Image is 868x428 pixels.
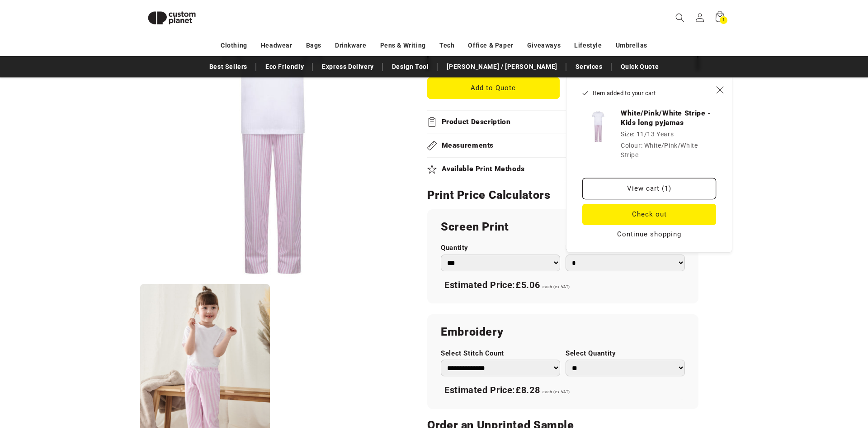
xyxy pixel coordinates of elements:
[566,77,732,252] div: Item added to your cart
[722,16,725,24] span: 1
[441,325,685,339] h2: Embroidery
[542,284,570,289] span: each (ex VAT)
[621,142,642,149] dt: Colour:
[261,38,292,53] a: Headwear
[621,142,698,159] dd: White/Pink/White Stripe
[710,80,730,100] button: Close
[441,349,560,358] label: Select Stitch Count
[566,244,685,252] label: Number of Colours
[441,244,560,252] label: Quantity
[566,349,685,358] label: Select Quantity
[441,220,685,234] h2: Screen Print
[335,38,366,53] a: Drinkware
[542,390,570,394] span: each (ex VAT)
[221,38,247,53] a: Clothing
[718,330,868,428] iframe: Chat Widget
[637,130,674,138] dd: 11/13 Years
[582,111,614,143] img: Kids long pyjamas
[442,164,525,174] h2: Available Print Methods
[515,279,540,290] span: £5.06
[616,59,664,75] a: Quick Quote
[527,38,561,53] a: Giveaways
[205,59,252,75] a: Best Sellers
[140,4,203,32] img: Custom Planet
[387,59,434,75] a: Design Tool
[442,117,511,127] h2: Product Description
[582,178,716,199] a: View cart (1)
[317,59,378,75] a: Express Delivery
[306,38,321,53] a: Bags
[616,38,647,53] a: Umbrellas
[427,158,698,181] summary: Available Print Methods
[468,38,513,53] a: Office & Paper
[380,38,426,53] a: Pens & Writing
[582,204,716,225] button: Check out
[515,385,540,395] span: £8.28
[427,188,698,202] h2: Print Price Calculators
[621,109,716,127] h3: White/Pink/White Stripe - Kids long pyjamas
[439,38,454,53] a: Tech
[427,134,698,157] summary: Measurements
[582,89,710,98] h2: Item added to your cart
[621,130,635,138] dt: Size:
[670,8,690,28] summary: Search
[442,141,494,150] h2: Measurements
[427,111,698,134] summary: Product Description
[427,77,560,99] button: Add to Quote
[574,38,602,53] a: Lifestyle
[571,59,607,75] a: Services
[261,59,308,75] a: Eco Friendly
[441,381,685,400] div: Estimated Price:
[442,59,561,75] a: [PERSON_NAME] / [PERSON_NAME]
[441,276,685,295] div: Estimated Price:
[614,230,684,239] button: Continue shopping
